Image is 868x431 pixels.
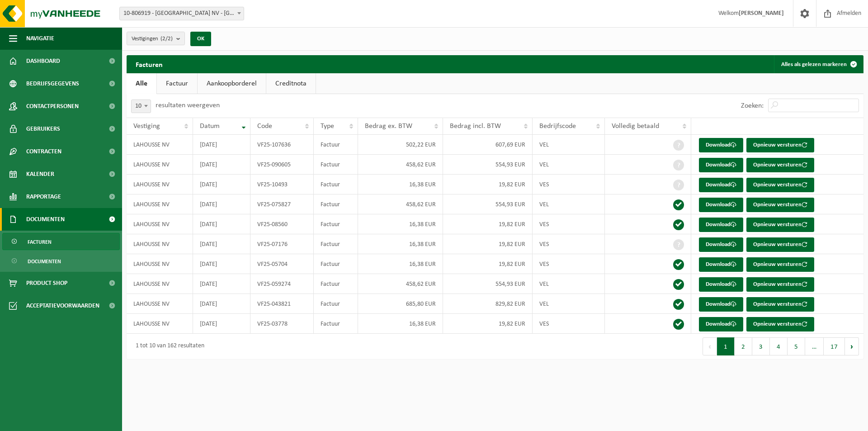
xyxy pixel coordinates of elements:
a: Download [699,277,743,292]
td: 19,82 EUR [443,175,533,194]
button: 2 [735,337,752,355]
td: Factuur [314,214,358,234]
count: (2/2) [160,36,173,42]
a: Download [699,198,743,212]
a: Facturen [2,233,120,250]
span: Contactpersonen [26,95,79,118]
td: 554,93 EUR [443,274,533,294]
button: Opnieuw versturen [746,178,814,192]
td: [DATE] [193,214,250,234]
span: … [805,337,824,355]
td: VF25-075827 [250,194,314,214]
td: VF25-05704 [250,254,314,274]
span: Navigatie [26,27,54,50]
a: Download [699,297,743,312]
td: LAHOUSSE NV [127,274,193,294]
label: Zoeken: [741,102,764,109]
td: [DATE] [193,135,250,155]
td: VES [533,214,605,234]
td: VF25-10493 [250,175,314,194]
button: Next [845,337,859,355]
span: Contracten [26,140,61,163]
a: Download [699,158,743,172]
td: VEL [533,194,605,214]
span: Kalender [26,163,54,185]
span: Facturen [28,233,52,251]
td: 458,62 EUR [358,194,443,214]
button: Opnieuw versturen [746,237,814,252]
button: Opnieuw versturen [746,138,814,152]
button: 5 [788,337,805,355]
button: 17 [824,337,845,355]
td: VES [533,254,605,274]
span: Rapportage [26,185,61,208]
button: OK [190,32,211,46]
td: VF25-043821 [250,294,314,314]
button: 1 [717,337,735,355]
td: 19,82 EUR [443,234,533,254]
a: Download [699,317,743,332]
td: VF25-090605 [250,155,314,175]
td: Factuur [314,175,358,194]
span: Type [321,123,334,130]
td: 19,82 EUR [443,314,533,334]
td: VF25-07176 [250,234,314,254]
td: [DATE] [193,194,250,214]
span: Bedrijfscode [539,123,576,130]
td: Factuur [314,155,358,175]
td: 16,38 EUR [358,314,443,334]
td: 16,38 EUR [358,254,443,274]
td: 685,80 EUR [358,294,443,314]
span: Documenten [28,253,61,270]
td: 458,62 EUR [358,274,443,294]
td: [DATE] [193,155,250,175]
a: Alle [127,73,156,94]
td: 16,38 EUR [358,214,443,234]
td: Factuur [314,234,358,254]
button: Previous [703,337,717,355]
button: 4 [770,337,788,355]
button: Opnieuw versturen [746,198,814,212]
td: [DATE] [193,254,250,274]
span: Bedrijfsgegevens [26,72,79,95]
td: 829,82 EUR [443,294,533,314]
td: LAHOUSSE NV [127,314,193,334]
span: Bedrag incl. BTW [450,123,501,130]
span: 10-806919 - LAHOUSSE NV - PASSENDALE [120,7,244,20]
td: Factuur [314,314,358,334]
td: 458,62 EUR [358,155,443,175]
td: 502,22 EUR [358,135,443,155]
span: Product Shop [26,272,67,294]
label: resultaten weergeven [156,102,220,109]
span: Gebruikers [26,118,60,140]
button: Opnieuw versturen [746,297,814,312]
td: [DATE] [193,234,250,254]
button: Opnieuw versturen [746,218,814,232]
button: 3 [752,337,770,355]
td: VEL [533,155,605,175]
a: Download [699,178,743,192]
td: Factuur [314,135,358,155]
button: Opnieuw versturen [746,257,814,272]
td: VF25-08560 [250,214,314,234]
a: Factuur [157,73,197,94]
h2: Facturen [127,55,172,73]
td: VF25-107636 [250,135,314,155]
span: Documenten [26,208,65,231]
td: Factuur [314,254,358,274]
a: Download [699,218,743,232]
button: Opnieuw versturen [746,277,814,292]
span: 10-806919 - LAHOUSSE NV - PASSENDALE [119,7,244,20]
td: VEL [533,135,605,155]
td: LAHOUSSE NV [127,214,193,234]
span: Code [257,123,272,130]
a: Creditnota [266,73,316,94]
button: Alles als gelezen markeren [774,55,863,73]
td: 554,93 EUR [443,155,533,175]
a: Download [699,138,743,152]
td: Factuur [314,294,358,314]
span: Acceptatievoorwaarden [26,294,99,317]
td: VF25-03778 [250,314,314,334]
td: Factuur [314,274,358,294]
span: Vestiging [133,123,160,130]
